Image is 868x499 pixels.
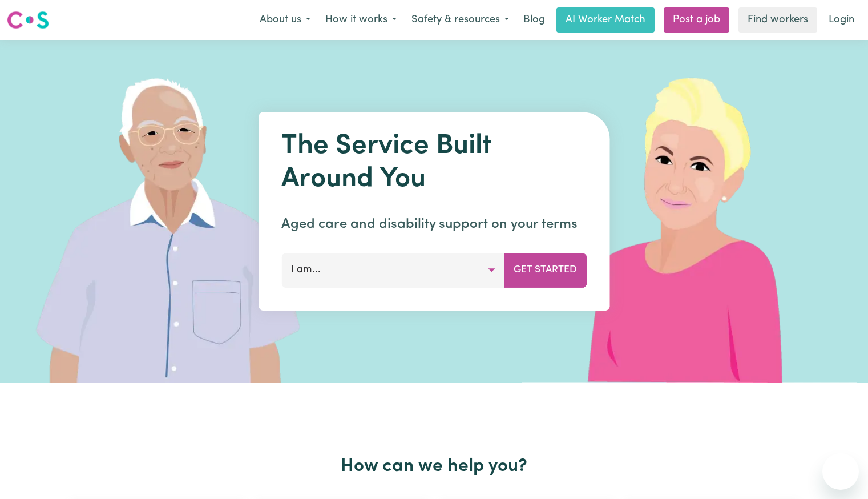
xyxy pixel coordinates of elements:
[7,7,49,33] a: Careseekers logo
[822,7,861,33] a: Login
[504,253,587,287] button: Get Started
[64,456,804,477] h2: How can we help you?
[252,8,318,32] button: About us
[281,214,587,235] p: Aged care and disability support on your terms
[281,130,587,196] h1: The Service Built Around You
[318,8,404,32] button: How it works
[281,253,504,287] button: I am...
[556,7,655,33] a: AI Worker Match
[404,8,516,32] button: Safety & resources
[738,7,817,33] a: Find workers
[822,453,859,490] iframe: Button to launch messaging window
[7,10,49,30] img: Careseekers logo
[516,7,552,33] a: Blog
[664,7,729,33] a: Post a job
